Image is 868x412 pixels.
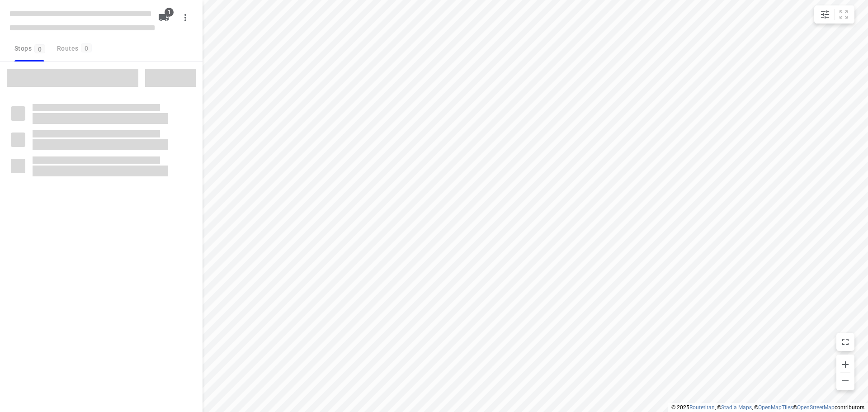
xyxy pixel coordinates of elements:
[797,404,835,411] a: OpenStreetMap
[671,404,864,411] li: © 2025 , © , © © contributors
[689,404,715,411] a: Routetitan
[816,5,834,24] button: Map settings
[814,5,854,24] div: small contained button group
[721,404,752,411] a: Stadia Maps
[758,404,793,411] a: OpenMapTiles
